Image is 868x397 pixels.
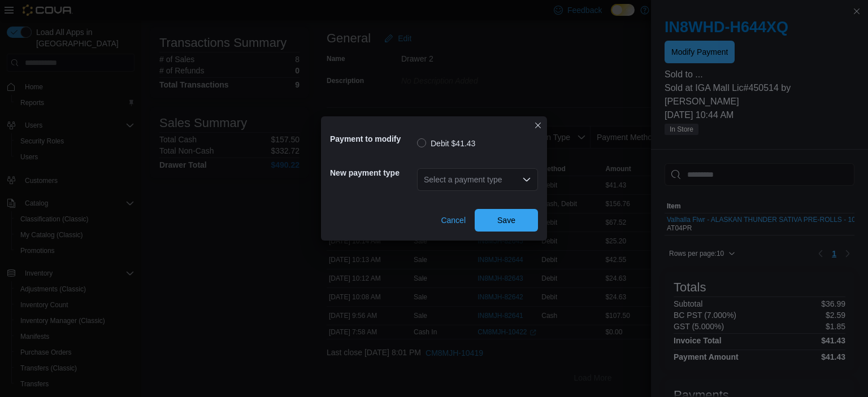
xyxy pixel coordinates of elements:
[417,137,475,150] label: Debit $41.43
[330,162,415,184] h5: New payment type
[330,128,415,150] h5: Payment to modify
[531,119,545,132] button: Closes this modal window
[475,209,538,232] button: Save
[424,173,425,186] input: Accessible screen reader label
[497,215,515,226] span: Save
[436,209,470,232] button: Cancel
[522,175,531,184] button: Open list of options
[441,215,466,226] span: Cancel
